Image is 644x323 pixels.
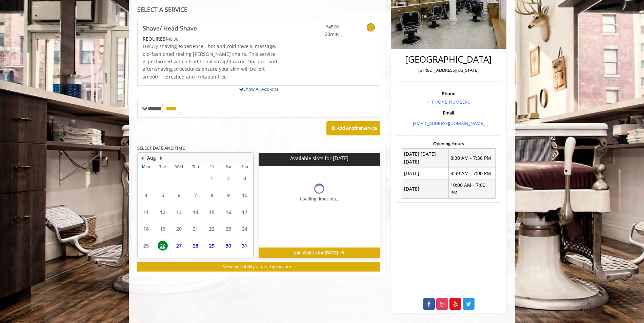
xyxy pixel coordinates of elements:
[240,241,250,251] span: 31
[143,36,165,42] span: This service needs some Advance to be paid before we block your appointment
[220,237,236,254] td: Select day30
[158,154,164,162] button: Next Month
[237,163,253,170] th: Sun
[413,120,484,126] a: [EMAIL_ADDRESS][DOMAIN_NAME]
[402,168,449,179] td: [DATE]
[137,262,380,272] button: View availability at nearby locations
[398,67,499,74] p: [STREET_ADDRESS][US_STATE]
[448,148,495,168] td: 8:30 AM - 7:30 PM
[299,20,339,38] a: $45.00
[402,148,449,168] td: [DATE] [DATE] [DATE]
[174,241,184,251] span: 27
[204,163,220,170] th: Fri
[171,237,187,254] td: Select day27
[143,43,279,81] p: Luxury shaving experience - hot and cold towels, massage, old-fashioned reeling [PERSON_NAME] cha...
[294,250,338,256] span: Join Waitlist for [DATE]
[337,125,377,131] b: Add Another Service
[143,23,197,33] b: Shave/ Head Shave
[223,241,234,251] span: 30
[158,241,168,251] span: 26
[204,237,220,254] td: Select day29
[207,241,217,251] span: 29
[261,155,377,161] p: Available slots for [DATE]
[398,91,499,96] h3: Phone
[143,35,279,43] div: $48.00
[187,163,203,170] th: Thu
[398,55,499,64] h2: [GEOGRAPHIC_DATA]
[300,195,339,202] div: Loading timeslots...
[137,6,380,13] div: SELECT A SERVICE
[397,141,501,146] h3: Opening Hours
[137,85,380,86] div: Shave/ Head Shave Add-onS
[299,30,339,38] span: 20min
[427,99,470,105] a: + [PHONE_NUMBER].
[220,163,236,170] th: Sat
[243,86,278,92] a: Show All Add-ons
[190,241,201,251] span: 28
[237,237,253,254] td: Select day31
[154,163,170,170] th: Tue
[139,154,145,162] button: Previous Month
[448,179,495,199] td: 10:00 AM - 7:00 PM
[398,110,499,115] h3: Email
[171,163,187,170] th: Wed
[137,145,185,151] b: SELECT DATE AND TIME
[147,154,156,162] button: Aug
[138,163,154,170] th: Mon
[223,263,295,270] span: View availability at nearby locations
[154,237,170,254] td: Select day26
[448,168,495,179] td: 8:30 AM - 7:00 PM
[402,179,449,199] td: [DATE]
[187,237,203,254] td: Select day28
[326,121,380,135] button: Add AnotherService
